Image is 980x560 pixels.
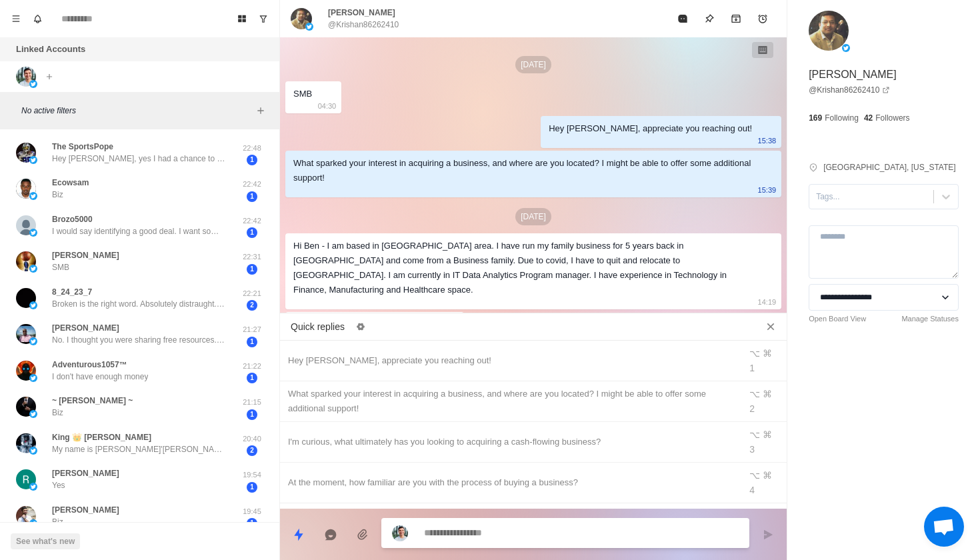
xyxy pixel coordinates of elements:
[52,286,92,298] p: 8_24_23_7
[29,483,37,491] img: picture
[291,320,345,334] p: Quick replies
[253,103,269,119] button: Add filters
[247,409,257,420] span: 1
[235,215,269,227] p: 22:42
[16,215,36,235] img: picture
[52,225,225,237] p: I would say identifying a good deal. I want something that I don’t have to manage day to day but ...
[247,518,257,529] span: 1
[758,295,777,309] p: 14:19
[515,56,551,73] p: [DATE]
[52,213,93,225] p: Brozo5000
[809,67,897,83] p: [PERSON_NAME]
[247,337,257,347] span: 1
[235,397,269,408] p: 21:15
[755,521,781,548] button: Send message
[52,443,225,455] p: My name is [PERSON_NAME]'[PERSON_NAME] [DEMOGRAPHIC_DATA] student who is determined to make it in...
[842,44,850,52] img: picture
[16,397,36,417] img: picture
[16,469,36,489] img: picture
[549,121,752,136] div: Hey [PERSON_NAME], appreciate you reaching out!
[29,337,37,345] img: picture
[247,227,257,238] span: 1
[29,265,37,273] img: picture
[669,5,696,32] button: Mark as read
[235,324,269,335] p: 21:27
[924,507,964,547] div: Open chat
[901,313,959,325] a: Manage Statuses
[52,177,89,189] p: Ecowsam
[875,112,909,124] p: Followers
[52,395,133,407] p: ~ [PERSON_NAME] ~
[29,447,37,455] img: picture
[235,469,269,481] p: 19:54
[16,67,36,87] img: picture
[29,156,37,164] img: picture
[749,387,779,416] div: ⌥ ⌘ 2
[723,5,749,32] button: Archive
[52,249,119,261] p: [PERSON_NAME]
[392,525,408,541] img: picture
[293,239,752,297] div: Hi Ben - I am based in [GEOGRAPHIC_DATA] area. I have run my family business for 5 years back in ...
[288,435,732,449] div: I'm curious, what ultimately has you looking to acquiring a cash-flowing business?
[749,346,779,375] div: ⌥ ⌘ 1
[5,8,27,29] button: Menu
[52,261,69,273] p: SMB
[749,427,779,457] div: ⌥ ⌘ 3
[809,112,822,124] p: 169
[16,179,36,199] img: picture
[52,334,225,346] p: No. I thought you were sharing free resources. I see I was mistaken. Thanks for your time
[328,19,399,31] p: @Krishan86262410
[247,373,257,383] span: 1
[52,467,119,479] p: [PERSON_NAME]
[29,374,37,382] img: picture
[29,301,37,309] img: picture
[16,433,36,453] img: picture
[515,208,551,225] p: [DATE]
[809,11,849,51] img: picture
[758,183,777,197] p: 15:39
[52,431,151,443] p: King 👑 [PERSON_NAME]
[305,23,313,31] img: picture
[21,105,253,117] p: No active filters
[52,371,148,383] p: I don't have enough money
[247,482,257,493] span: 1
[16,143,36,163] img: picture
[52,407,63,419] p: Biz
[52,504,119,516] p: [PERSON_NAME]
[247,300,257,311] span: 2
[235,179,269,190] p: 22:42
[16,361,36,381] img: picture
[29,410,37,418] img: picture
[760,316,781,337] button: Close quick replies
[823,161,955,173] p: [GEOGRAPHIC_DATA], [US_STATE]
[253,8,274,29] button: Show unread conversations
[16,506,36,526] img: picture
[758,133,777,148] p: 15:38
[285,521,312,548] button: Quick replies
[235,361,269,372] p: 21:22
[825,112,859,124] p: Following
[52,141,113,153] p: The SportsPope
[288,475,732,490] div: At the moment, how familiar are you with the process of buying a business?
[349,521,376,548] button: Add media
[52,322,119,334] p: [PERSON_NAME]
[235,433,269,445] p: 20:40
[317,521,344,548] button: Reply with AI
[318,99,337,113] p: 04:30
[11,533,80,549] button: See what's new
[247,191,257,202] span: 1
[52,153,225,165] p: Hey [PERSON_NAME], yes I had a chance to get out the videos great insight. Yes all set for [DATE]...
[247,264,257,275] span: 1
[291,8,312,29] img: picture
[16,288,36,308] img: picture
[864,112,873,124] p: 42
[235,288,269,299] p: 22:21
[52,359,127,371] p: Adventurous1057™
[29,519,37,527] img: picture
[29,80,37,88] img: picture
[235,251,269,263] p: 22:31
[749,5,776,32] button: Add reminder
[235,506,269,517] p: 19:45
[16,324,36,344] img: picture
[293,87,312,101] div: SMB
